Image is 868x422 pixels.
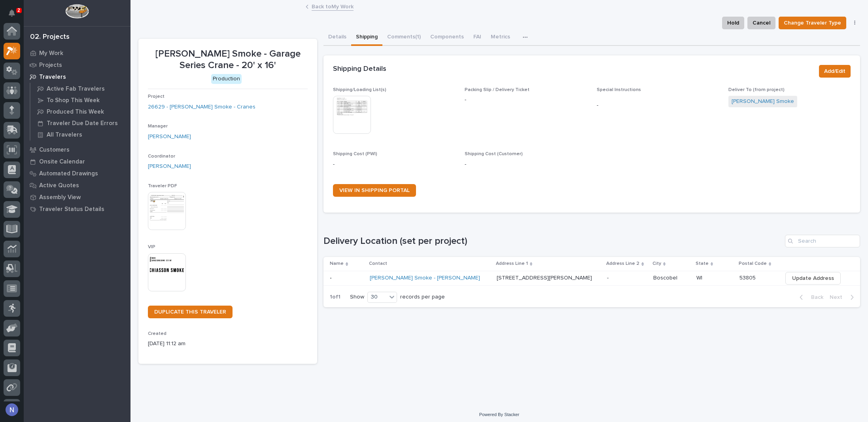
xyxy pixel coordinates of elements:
[30,33,70,42] div: 02. Projects
[330,273,333,281] p: -
[148,48,308,71] p: [PERSON_NAME] Smoke - Garage Series Crane - 20' x 16'
[819,65,851,78] button: Add/Edit
[339,188,410,193] span: VIEW IN SHIPPING PORTAL
[370,275,480,281] a: [PERSON_NAME] Smoke - [PERSON_NAME]
[652,259,661,268] p: City
[722,17,744,29] button: Hold
[148,162,191,171] a: [PERSON_NAME]
[148,306,233,318] a: DUPLICATE THIS TRAVELER
[333,160,455,169] p: -
[323,287,347,307] p: 1 of 1
[39,146,70,154] p: Customers
[606,259,639,268] p: Address Line 2
[47,131,82,139] p: All Travelers
[17,8,20,13] p: 2
[47,108,104,116] p: Produced This Week
[330,259,344,268] p: Name
[323,236,782,247] h1: Delivery Location (set per project)
[479,412,519,417] a: Powered By Stacker
[211,74,242,84] div: Production
[323,29,351,46] button: Details
[154,309,226,315] span: DUPLICATE THIS TRAVELER
[792,274,834,283] span: Update Address
[333,65,386,74] h2: Shipping Details
[806,294,823,301] span: Back
[30,129,130,140] a: All Travelers
[39,50,63,57] p: My Work
[382,29,425,46] button: Comments (1)
[732,97,794,106] a: [PERSON_NAME] Smoke
[597,101,719,110] p: -
[826,294,860,301] button: Next
[30,95,130,106] a: To Shop This Week
[486,29,515,46] button: Metrics
[39,182,79,189] p: Active Quotes
[4,5,20,21] button: Notifications
[351,29,382,46] button: Shipping
[148,245,155,249] span: VIP
[65,4,89,19] img: Workspace Logo
[753,18,770,28] span: Cancel
[425,29,469,46] button: Components
[739,259,767,268] p: Postal Code
[30,83,130,94] a: Active Fab Travelers
[148,184,177,188] span: Traveler PDF
[400,294,445,300] p: records per page
[824,67,845,76] span: Add/Edit
[4,401,20,418] button: users-avatar
[24,156,130,167] a: Onsite Calendar
[24,179,130,191] a: Active Quotes
[739,273,757,281] p: 53805
[24,167,130,179] a: Automated Drawings
[148,154,175,159] span: Coordinator
[39,206,104,213] p: Traveler Status Details
[24,144,130,156] a: Customers
[785,235,860,247] input: Search
[696,273,704,281] p: WI
[465,87,529,92] span: Packing Slip / Delivery Ticket
[333,184,416,197] a: VIEW IN SHIPPING PORTAL
[39,194,81,201] p: Assembly View
[24,59,130,71] a: Projects
[785,272,841,285] button: Update Address
[350,294,364,300] p: Show
[24,191,130,203] a: Assembly View
[30,118,130,129] a: Traveler Due Date Errors
[333,152,377,156] span: Shipping Cost (PWI)
[779,17,846,29] button: Change Traveler Type
[39,62,62,69] p: Projects
[653,273,679,281] p: Boscobel
[312,2,354,11] a: Back toMy Work
[10,10,20,22] div: Notifications2
[333,87,386,92] span: Shipping/Loading List(s)
[369,259,387,268] p: Contact
[148,103,255,111] a: 26629 - [PERSON_NAME] Smoke - Cranes
[24,203,130,215] a: Traveler Status Details
[465,152,523,156] span: Shipping Cost (Customer)
[696,259,709,268] p: State
[24,71,130,83] a: Travelers
[47,86,105,93] p: Active Fab Travelers
[793,294,826,301] button: Back
[148,340,308,348] p: [DATE] 11:12 am
[784,18,841,28] span: Change Traveler Type
[465,160,587,169] p: -
[148,133,191,141] a: [PERSON_NAME]
[469,29,486,46] button: FAI
[323,271,860,285] tr: -- [PERSON_NAME] Smoke - [PERSON_NAME] [STREET_ADDRESS][PERSON_NAME][STREET_ADDRESS][PERSON_NAME]...
[465,96,587,104] p: -
[148,331,166,336] span: Created
[148,94,165,99] span: Project
[39,74,66,81] p: Travelers
[368,293,387,301] div: 30
[30,106,130,117] a: Produced This Week
[496,259,528,268] p: Address Line 1
[727,18,739,28] span: Hold
[24,47,130,59] a: My Work
[728,87,785,92] span: Deliver To (from project)
[47,97,100,104] p: To Shop This Week
[39,158,85,165] p: Onsite Calendar
[747,17,775,29] button: Cancel
[607,273,610,281] p: -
